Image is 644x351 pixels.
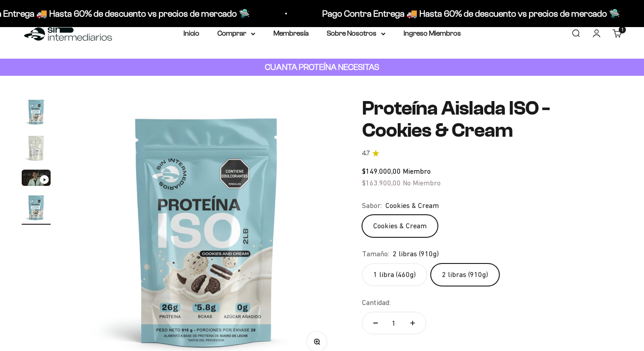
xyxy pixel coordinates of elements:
a: Inicio [183,29,199,37]
span: Miembro [403,167,431,175]
a: Membresía [273,29,309,37]
legend: Tamaño: [362,248,389,260]
summary: Sobre Nosotros [327,28,385,39]
span: Cookies & Cream [385,200,439,212]
a: 4.74.7 de 5.0 estrellas [362,148,622,158]
summary: Comprar [217,28,255,39]
button: Ir al artículo 4 [22,193,51,225]
span: $163.900,00 [362,179,401,187]
p: Pago Contra Entrega 🚚 Hasta 60% de descuento vs precios de mercado 🛸 [320,6,617,21]
button: Reducir cantidad [362,312,389,334]
span: 1 [622,28,623,32]
span: No Miembro [403,179,441,187]
h1: Proteína Aislada ISO - Cookies & Cream [362,97,622,141]
strong: CUANTA PROTEÍNA NECESITAS [265,62,379,72]
label: Cantidad: [362,297,390,309]
span: 2 libras (910g) [393,248,439,260]
img: Proteína Aislada ISO - Cookies & Cream [22,134,51,162]
span: $149.000,00 [362,167,401,175]
a: Ingreso Miembros [404,29,461,37]
legend: Sabor: [362,200,382,212]
button: Ir al artículo 1 [22,97,51,129]
button: Ir al artículo 2 [22,134,51,165]
span: 4.7 [362,148,370,158]
img: Proteína Aislada ISO - Cookies & Cream [22,193,51,222]
img: Proteína Aislada ISO - Cookies & Cream [22,97,51,126]
button: Ir al artículo 3 [22,170,51,189]
button: Aumentar cantidad [400,312,426,334]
